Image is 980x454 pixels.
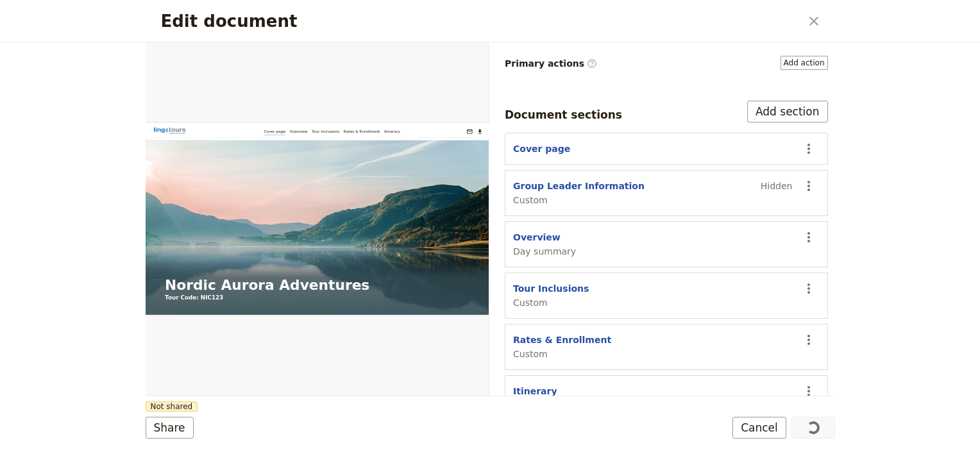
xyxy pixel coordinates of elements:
a: Itinerary [571,13,609,29]
span: Custom [513,348,611,360]
button: Close dialog [803,10,825,32]
a: Tour Inclusions [398,13,464,29]
button: Rates & Enrollment [513,333,611,346]
a: Cover page [283,13,334,29]
button: Group Leader Information [513,180,645,192]
button: Itinerary [513,385,557,398]
span: ​ [587,58,597,69]
a: clientservice@lingo-tours.com [765,10,786,32]
button: Tour Inclusions [513,282,589,295]
a: Overview [345,13,387,29]
span: Custom [513,296,589,309]
button: Share [146,417,194,439]
button: Actions [798,138,820,160]
button: Actions [798,278,820,299]
div: Document sections [505,107,622,122]
button: Overview [513,231,561,244]
button: Actions [798,380,820,402]
button: Primary actions​ [781,56,828,70]
button: Actions [798,226,820,248]
p: Tour Code: NIC123 [46,409,536,428]
h2: Edit document [161,12,800,31]
button: Cancel [732,417,786,439]
button: Add section [747,101,828,122]
h1: Nordic Aurora Adventures [46,371,536,407]
button: Actions [798,329,820,351]
span: Not shared [146,401,198,412]
button: Cover page [513,142,570,155]
a: Rates & Enrollment [474,13,561,29]
span: Hidden [761,180,793,192]
button: Download pdf [789,10,811,32]
span: Primary actions [505,57,597,70]
span: Day summary [513,245,576,258]
img: Lingo Tours logo [15,8,128,30]
button: Actions [798,175,820,197]
span: Custom [513,194,645,206]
